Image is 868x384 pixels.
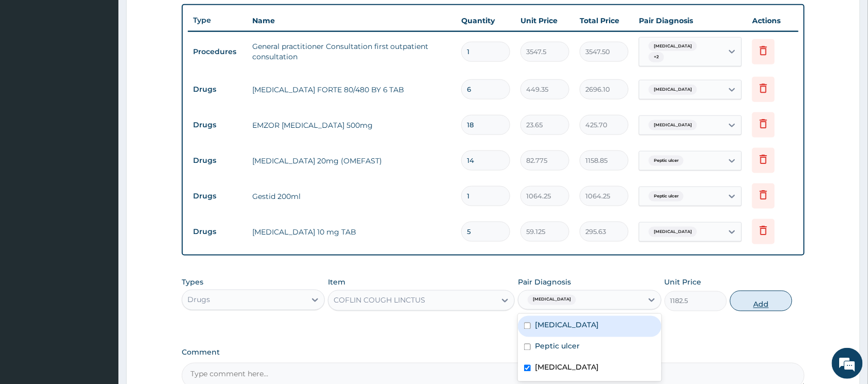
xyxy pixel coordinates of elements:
th: Total Price [575,10,634,31]
span: We're online! [60,122,142,226]
label: Types [182,278,203,287]
th: Unit Price [515,10,575,31]
label: [MEDICAL_DATA] [535,362,599,373]
div: COFLIN COUGH LINCTUS [334,295,425,306]
span: [MEDICAL_DATA] [649,227,697,237]
span: [MEDICAL_DATA] [649,120,697,130]
span: [MEDICAL_DATA] [649,85,697,95]
td: Drugs [188,115,247,135]
td: Drugs [188,187,247,206]
label: [MEDICAL_DATA] [535,320,599,330]
div: Chat with us now [54,58,173,71]
td: [MEDICAL_DATA] 20mg (OMEFAST) [247,151,456,171]
span: Peptic ulcer [649,191,684,202]
div: Minimize live chat window [169,5,194,30]
td: [MEDICAL_DATA] 10 mg TAB [247,222,456,242]
span: + 2 [649,52,664,62]
img: d_794563401_company_1708531726252_794563401 [19,52,42,77]
th: Name [247,10,456,31]
label: Comment [182,348,805,357]
span: [MEDICAL_DATA] [649,41,697,52]
label: Item [328,277,345,288]
label: Peptic ulcer [535,341,580,352]
td: Drugs [188,222,247,241]
label: Unit Price [665,277,702,288]
td: EMZOR [MEDICAL_DATA] 500mg [247,115,456,136]
th: Quantity [456,10,515,31]
td: Drugs [188,80,247,99]
div: Drugs [187,295,210,305]
td: [MEDICAL_DATA] FORTE 80/480 BY 6 TAB [247,79,456,100]
td: Gestid 200ml [247,186,456,207]
label: Pair Diagnosis [518,277,571,288]
textarea: Type your message and hit 'Enter' [5,266,196,302]
td: Drugs [188,151,247,170]
td: Procedures [188,42,247,61]
th: Actions [747,10,798,31]
button: Add [730,291,792,311]
th: Pair Diagnosis [634,10,747,31]
span: Peptic ulcer [649,156,684,166]
span: [MEDICAL_DATA] [528,295,576,305]
td: General practitioner Consultation first outpatient consultation [247,36,456,67]
th: Type [188,11,247,30]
